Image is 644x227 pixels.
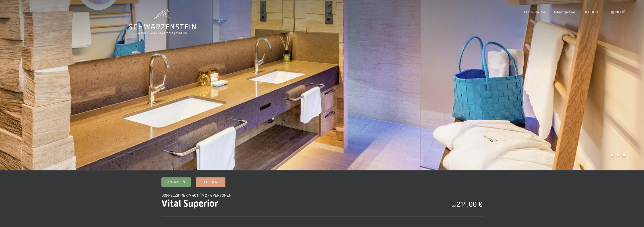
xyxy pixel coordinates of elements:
[524,10,545,14] a: Premium Spa
[161,198,218,209] span: Vital Superior
[452,203,456,207] span: ab
[456,200,483,208] b: 214,00 €
[167,180,185,184] span: Anfragen
[615,10,625,14] span: Menü
[161,193,232,197] span: Doppelzimmer // 40 m² // 2 - 4 Personen
[162,178,191,187] a: Anfragen
[584,10,598,14] a: BUCHEN
[554,10,575,14] a: Bildergalerie
[204,180,217,184] span: Buchen
[196,178,225,187] a: Buchen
